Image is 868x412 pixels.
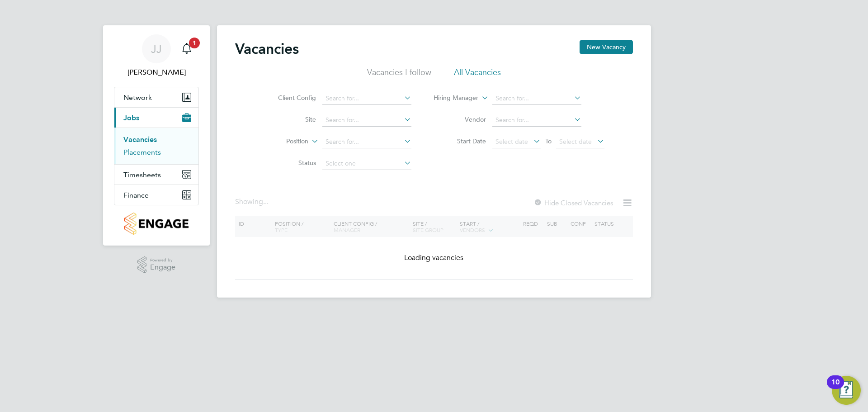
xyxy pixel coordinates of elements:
[150,256,175,264] span: Powered by
[123,148,161,156] a: Placements
[533,199,613,207] label: Hide Closed Vacancies
[559,137,592,146] span: Select date
[264,115,316,123] label: Site
[114,128,198,164] div: Jobs
[114,67,199,78] span: Joshua James
[322,92,411,105] input: Search for...
[831,382,840,394] div: 10
[123,93,152,102] span: Network
[580,40,633,54] button: New Vacancy
[264,159,316,167] label: Status
[150,264,175,271] span: Engage
[123,114,139,122] span: Jobs
[124,213,188,235] img: countryside-properties-logo-retina.png
[114,108,198,128] button: Jobs
[426,94,478,103] label: Hiring Manager
[114,185,198,205] button: Finance
[492,92,581,105] input: Search for...
[151,43,162,55] span: JJ
[114,165,198,185] button: Timesheets
[434,137,486,145] label: Start Date
[454,67,501,83] li: All Vacancies
[264,94,316,102] label: Client Config
[367,67,431,83] li: Vacancies I follow
[434,115,486,123] label: Vendor
[114,87,198,107] button: Network
[123,191,149,199] span: Finance
[114,213,199,235] a: Go to home page
[114,34,199,78] a: JJ[PERSON_NAME]
[137,256,176,274] a: Powered byEngage
[189,38,200,48] span: 1
[322,136,411,148] input: Search for...
[123,170,161,179] span: Timesheets
[123,135,157,144] a: Vacancies
[178,34,196,63] a: 1
[263,197,269,206] span: ...
[235,197,270,207] div: Showing
[322,157,411,170] input: Select one
[256,137,308,146] label: Position
[492,114,581,127] input: Search for...
[322,114,411,127] input: Search for...
[542,135,554,147] span: To
[832,376,861,405] button: Open Resource Center, 10 new notifications
[495,137,528,146] span: Select date
[103,25,210,246] nav: Main navigation
[235,40,299,58] h2: Vacancies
